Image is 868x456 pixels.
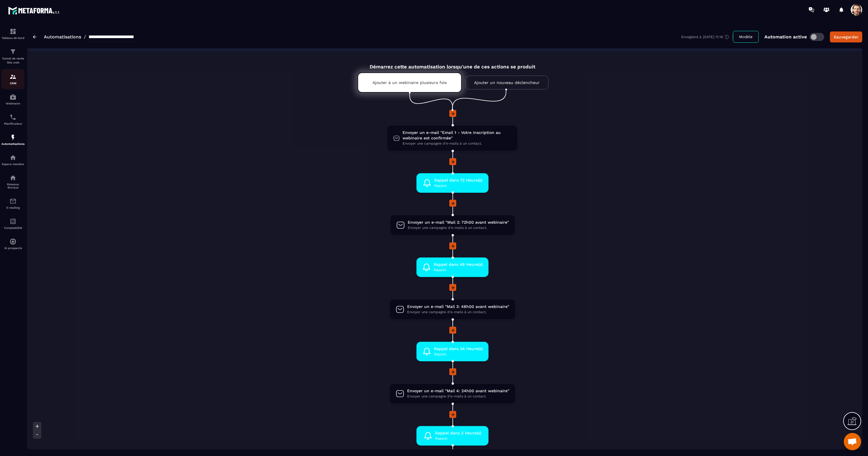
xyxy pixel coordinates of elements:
[434,262,483,267] span: Rappel dans 48 Heure(s)
[407,394,509,399] span: Envoyer une campagne d'e-mails à un contact.
[1,150,25,170] a: automationsautomationsEspace membre
[343,57,562,70] div: Démarrez cette automatisation lorsqu'une de ces actions se produit
[733,31,759,43] button: Modèle
[10,73,16,80] img: formation
[10,94,16,100] img: automations
[403,141,512,146] span: Envoyer une campagne d'e-mails à un contact.
[434,346,483,352] span: Rappel dans 24 Heure(s)
[1,36,25,40] p: Tableau de bord
[10,134,16,141] img: automations
[403,130,512,141] span: Envoyer un e-mail "Email 1 - Votre inscription au webinaire est confirmée"
[1,193,25,214] a: emailemailE-mailing
[1,142,25,145] p: Automatisations
[10,174,16,181] img: social-network
[84,34,86,40] span: /
[408,225,509,231] span: Envoyer une campagne d'e-mails à un contact.
[434,352,483,357] span: Rappel.
[33,35,37,39] img: arrow
[435,436,481,441] span: Rappel.
[1,130,25,150] a: automationsautomationsAutomatisations
[1,109,25,130] a: schedulerschedulerPlanificateur
[373,80,447,85] p: Ajouter à un webinaire plusieurs fois
[407,388,509,394] span: Envoyer un e-mail "Mail 4: 24h00 avant webinaire"
[1,170,25,193] a: social-networksocial-networkRéseaux Sociaux
[465,76,549,89] a: Ajouter un nouveau déclencheur
[703,35,723,39] p: [DATE] 11:19
[844,433,861,450] div: Mở cuộc trò chuyện
[1,246,25,250] p: IA prospects
[834,34,858,40] div: Sauvegarder
[1,24,25,44] a: formationformationTableau de bord
[44,34,81,40] a: Automatisations
[1,206,25,209] p: E-mailing
[1,69,25,89] a: formationformationCRM
[1,162,25,166] p: Espace membre
[434,267,483,273] span: Rappel.
[435,430,481,436] span: Rappel dans 2 Heure(s)
[8,5,60,16] img: logo
[1,82,25,85] p: CRM
[10,238,16,245] img: automations
[434,177,482,183] span: Rappel dans 72 Heure(s)
[1,102,25,105] p: Webinaire
[1,214,25,234] a: accountantaccountantComptabilité
[1,226,25,229] p: Comptabilité
[407,304,509,309] span: Envoyer un e-mail "Mail 3: 48h00 avant webinaire"
[10,154,16,161] img: automations
[1,89,25,109] a: automationsautomationsWebinaire
[10,28,16,35] img: formation
[10,198,16,205] img: email
[10,48,16,55] img: formation
[1,44,25,69] a: formationformationTunnel de vente Site web
[10,218,16,225] img: accountant
[764,34,807,40] p: Automation active
[408,220,509,225] span: Envoyer un e-mail "Mail 2: 72h00 avant webinaire"
[1,57,25,65] p: Tunnel de vente Site web
[10,114,16,121] img: scheduler
[830,31,862,42] button: Sauvegarder
[1,122,25,125] p: Planificateur
[1,183,25,189] p: Réseaux Sociaux
[681,34,733,40] div: Enregistré à
[434,183,482,188] span: Rappel.
[407,309,509,315] span: Envoyer une campagne d'e-mails à un contact.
